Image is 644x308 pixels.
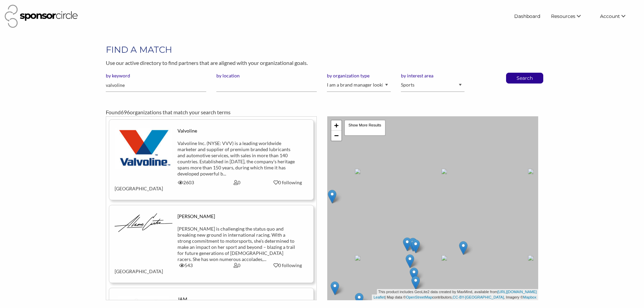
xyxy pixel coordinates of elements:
a: Zoom out [331,131,341,141]
div: JAM [177,296,296,302]
li: Resources [546,10,595,22]
a: [URL][DOMAIN_NAME] [498,290,537,294]
div: Valvoline [177,128,296,134]
span: Resources [551,13,575,19]
img: c20blnffrpb4asskpznz [115,128,172,169]
div: [GEOGRAPHIC_DATA] [110,180,161,192]
div: [GEOGRAPHIC_DATA] [110,262,161,275]
div: This product includes GeoLite2 data created by MaxMind, available from [377,289,538,295]
a: Mapbox [523,295,536,299]
div: 0 [211,180,262,186]
a: Valvoline Valvoline Inc. (NYSE: VVV) is a leading worldwide marketer and supplier of premium bran... [115,128,308,192]
div: 543 [161,262,212,268]
input: Please enter one or more keywords [106,79,206,92]
div: 0 following [267,180,308,186]
div: Valvoline Inc. (NYSE: VVV) is a leading worldwide marketer and supplier of premium branded lubric... [177,140,296,177]
div: 0 following [267,262,308,268]
label: by interest area [401,73,464,79]
a: Leaflet [374,295,385,299]
span: 696 [121,109,130,115]
a: OpenStreetMap [406,295,432,299]
button: Search [514,73,536,83]
li: Account [595,10,639,22]
a: CC-BY-[GEOGRAPHIC_DATA] [453,295,504,299]
div: Found organizations that match your search terms [106,108,538,116]
label: by location [216,73,317,79]
div: [PERSON_NAME] is challenging the status quo and breaking new ground in international racing. With... [177,226,296,262]
label: by organization type [327,73,390,79]
a: [PERSON_NAME] [PERSON_NAME] is challenging the status quo and breaking new ground in internationa... [115,213,308,275]
a: Zoom in [331,120,341,131]
label: by keyword [106,73,206,79]
img: Sponsor Circle Logo [5,5,78,28]
a: Dashboard [509,10,546,22]
div: 0 [211,262,262,268]
p: Use our active directory to find partners that are aligned with your organizational goals. [106,58,538,67]
img: hkfm5qgtp2of3las5v28 [115,213,172,232]
div: | Map data © contributors, , Imagery © [372,294,538,300]
div: 2603 [161,180,212,186]
div: Show More Results [344,120,386,136]
span: Account [600,13,620,19]
div: [PERSON_NAME] [177,213,296,219]
h1: FIND A MATCH [106,44,538,56]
